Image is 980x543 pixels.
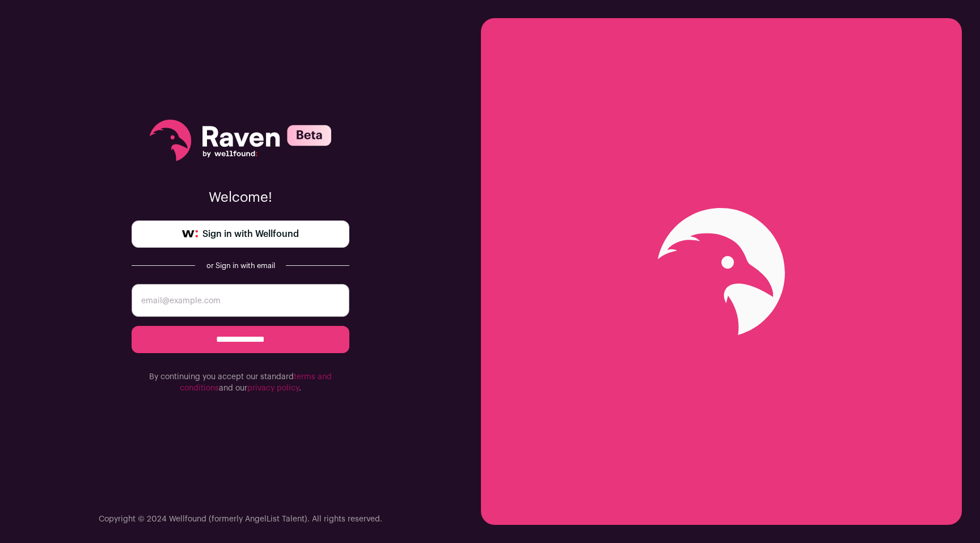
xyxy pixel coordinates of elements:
[180,373,332,392] a: terms and conditions
[99,514,382,525] p: Copyright © 2024 Wellfound (formerly AngelList Talent). All rights reserved.
[132,189,349,207] p: Welcome!
[132,220,349,248] a: Sign in with Wellfound
[132,284,349,317] input: email@example.com
[182,230,198,238] img: wellfound-symbol-flush-black-fb3c872781a75f747ccb3a119075da62bfe97bd399995f84a933054e44a575c4.png
[202,227,299,241] span: Sign in with Wellfound
[204,261,277,270] div: or Sign in with email
[132,371,349,394] p: By continuing you accept our standard and our .
[247,384,299,392] a: privacy policy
